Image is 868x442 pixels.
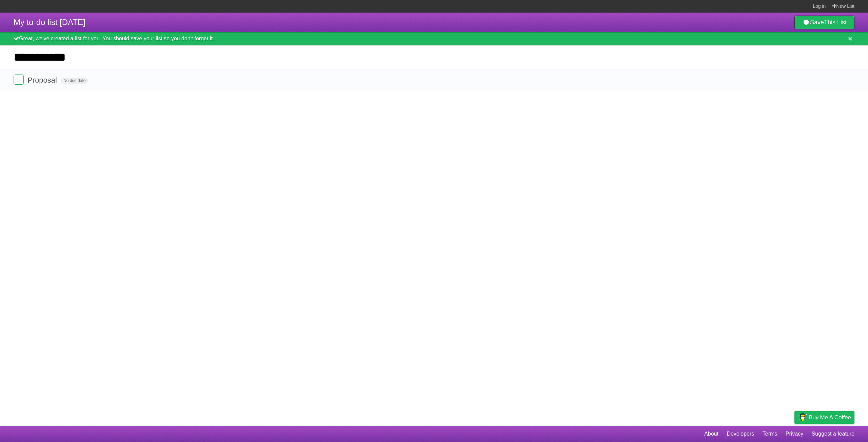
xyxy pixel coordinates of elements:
label: Done [14,75,24,85]
span: My to-do list [DATE] [14,18,85,27]
a: About [704,427,718,440]
a: SaveThis List [794,16,854,29]
span: Proposal [27,76,59,84]
a: Developers [727,427,754,440]
img: Buy me a coffee [798,412,807,423]
a: Privacy [786,427,803,440]
span: No due date [61,78,88,84]
span: Buy me a coffee [809,412,851,423]
a: Terms [763,427,777,440]
a: Suggest a feature [812,427,854,440]
b: This List [824,19,847,26]
a: Buy me a coffee [794,411,854,424]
